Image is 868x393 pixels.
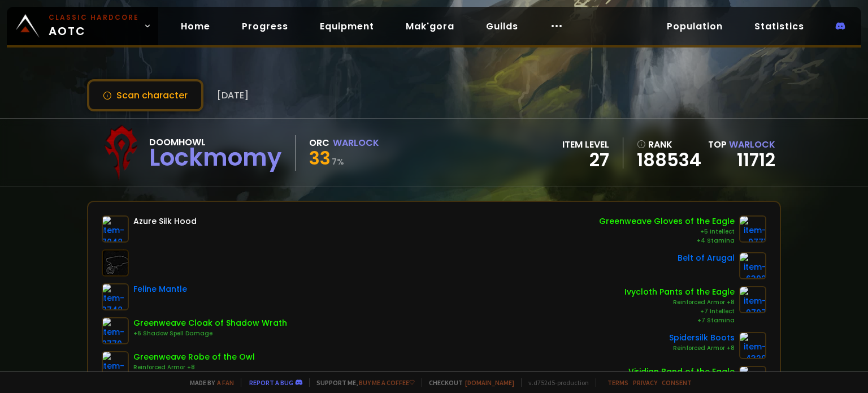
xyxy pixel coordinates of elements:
div: Top [708,137,775,152]
a: Privacy [633,378,657,387]
a: 188534 [637,152,701,169]
a: Statistics [745,15,813,38]
div: +7 Intellect [624,307,735,316]
div: 27 [562,152,609,169]
div: Lockmomy [149,149,281,166]
div: Greenweave Robe of the Owl [133,351,255,363]
div: +4 Stamina [599,236,735,245]
div: Reinforced Armor +8 [133,363,255,372]
a: Progress [233,15,297,38]
a: 11712 [737,147,775,172]
a: a fan [217,378,234,387]
div: Spidersilk Boots [669,332,735,344]
span: Support me, [309,378,415,387]
button: Scan character [87,79,203,111]
img: item-9770 [102,317,129,344]
a: Home [172,15,219,38]
img: item-9771 [739,215,766,243]
div: +7 Stamina [624,316,735,325]
a: [DOMAIN_NAME] [465,378,514,387]
span: Made by [183,378,234,387]
div: Viridian Band of the Eagle [628,366,735,378]
a: Terms [607,378,628,387]
a: Report a bug [249,378,293,387]
img: item-3748 [102,283,129,310]
img: item-9797 [739,286,766,313]
div: Reinforced Armor +8 [669,344,735,353]
div: Reinforced Armor +8 [624,298,735,307]
div: rank [637,137,701,152]
div: Greenweave Gloves of the Eagle [599,215,735,227]
a: Guilds [477,15,527,38]
span: Warlock [729,138,775,151]
span: v. d752d5 - production [521,378,589,387]
div: item level [562,137,609,152]
img: item-7048 [102,215,129,243]
div: Orc [309,136,329,150]
div: Greenweave Cloak of Shadow Wrath [133,317,287,329]
a: Classic HardcoreAOTC [7,7,158,45]
div: Azure Silk Hood [133,215,197,227]
a: Buy me a coffee [359,378,415,387]
span: AOTC [49,12,139,40]
div: +6 Shadow Spell Damage [133,329,287,338]
img: item-9773 [102,351,129,378]
a: Consent [662,378,692,387]
a: Mak'gora [397,15,463,38]
a: Population [658,15,732,38]
small: 7 % [332,156,344,167]
div: Doomhowl [149,135,281,149]
span: Checkout [422,378,514,387]
span: 33 [309,145,331,171]
img: item-6392 [739,252,766,279]
div: Warlock [333,136,379,150]
a: Equipment [311,15,383,38]
div: Feline Mantle [133,283,187,295]
div: Ivycloth Pants of the Eagle [624,286,735,298]
img: item-4320 [739,332,766,359]
small: Classic Hardcore [49,12,139,23]
div: +5 Intellect [599,227,735,236]
div: Belt of Arugal [678,252,735,264]
span: [DATE] [217,88,249,102]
